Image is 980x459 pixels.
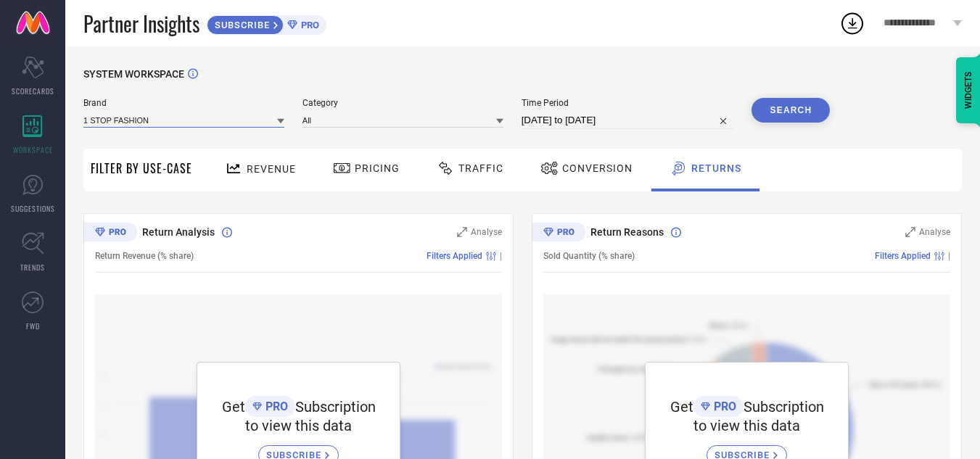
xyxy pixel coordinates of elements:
[522,98,734,108] span: Time Period
[83,68,184,80] span: SYSTEM WORKSPACE
[744,398,824,415] span: Subscription
[20,262,45,273] span: TRENDS
[26,321,40,331] span: FWD
[522,112,734,129] input: Select time period
[948,251,950,261] span: |
[297,20,319,30] span: PRO
[247,163,296,175] span: Revenue
[222,398,245,415] span: Get
[905,227,915,237] svg: Zoom
[83,223,137,244] div: Premium
[693,417,800,434] span: to view this data
[471,227,502,237] span: Analyse
[13,144,53,155] span: WORKSPACE
[500,251,502,261] span: |
[83,9,199,38] span: Partner Insights
[295,398,376,415] span: Subscription
[532,223,585,244] div: Premium
[302,98,503,108] span: Category
[12,86,54,96] span: SCORECARDS
[207,20,273,30] span: SUBSCRIBE
[543,251,635,261] span: Sold Quantity (% share)
[839,10,865,36] div: Open download list
[83,98,284,108] span: Brand
[427,251,482,261] span: Filters Applied
[207,12,326,35] a: SUBSCRIBEPRO
[590,226,664,238] span: Return Reasons
[91,160,192,177] span: Filter By Use-Case
[245,417,352,434] span: to view this data
[562,162,633,174] span: Conversion
[355,162,400,174] span: Pricing
[919,227,950,237] span: Analyse
[142,226,215,238] span: Return Analysis
[95,251,194,261] span: Return Revenue (% share)
[457,227,467,237] svg: Zoom
[691,162,741,174] span: Returns
[875,251,931,261] span: Filters Applied
[710,400,736,413] span: PRO
[752,98,830,123] button: Search
[670,398,693,415] span: Get
[11,203,55,214] span: SUGGESTIONS
[458,162,503,174] span: Traffic
[262,400,288,413] span: PRO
